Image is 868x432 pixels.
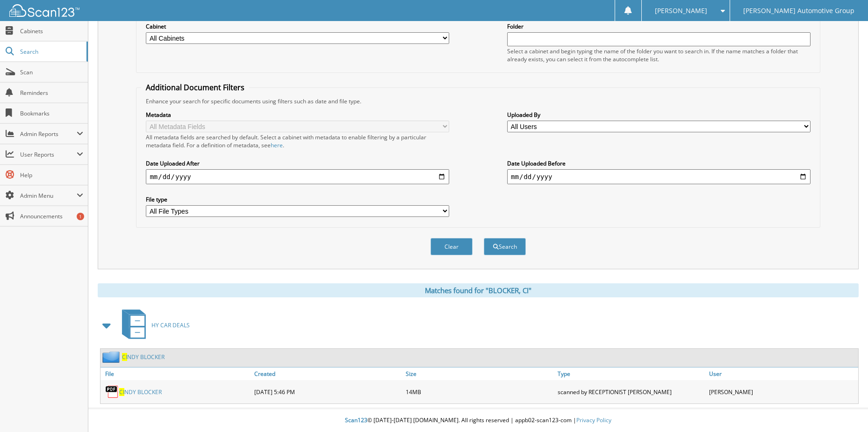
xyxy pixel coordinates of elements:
div: Enhance your search for specific documents using filters such as date and file type. [141,97,815,105]
span: Announcements [20,212,83,220]
button: Clear [430,238,473,255]
span: HY CAR DEALS [151,321,190,329]
input: start [146,169,449,184]
span: [PERSON_NAME] Automotive Group [743,8,854,14]
span: Scan [20,68,83,76]
div: 1 [77,213,84,220]
span: CI [119,388,124,396]
span: [PERSON_NAME] [655,8,707,14]
div: Matches found for "BLOCKER, CI" [98,283,859,297]
div: All metadata fields are searched by default. Select a cabinet with metadata to enable filtering b... [146,133,449,149]
button: Search [484,238,526,255]
img: folder2.png [102,351,122,363]
label: Date Uploaded After [146,159,449,167]
span: Admin Reports [20,130,77,138]
span: CI [122,353,127,361]
a: HY CAR DEALS [116,307,190,344]
a: Type [555,367,707,380]
a: Privacy Policy [576,416,611,424]
legend: Additional Document Filters [141,82,249,93]
span: User Reports [20,151,77,158]
a: CINDY BLOCKER [119,388,162,396]
a: File [100,367,252,380]
input: end [507,169,811,184]
label: Folder [507,22,811,30]
label: Cabinet [146,22,449,30]
span: Admin Menu [20,192,77,200]
label: Date Uploaded Before [507,159,811,167]
div: scanned by RECEPTIONIST [PERSON_NAME] [555,382,707,401]
img: scan123-logo-white.svg [9,4,79,17]
label: File type [146,195,449,203]
a: User [707,367,858,380]
span: Reminders [20,89,83,97]
span: Cabinets [20,27,83,35]
label: Uploaded By [507,111,811,119]
div: [PERSON_NAME] [707,382,858,401]
a: Size [403,367,555,380]
a: here [271,141,283,149]
img: PDF.png [105,385,119,399]
span: Search [20,48,82,56]
div: © [DATE]-[DATE] [DOMAIN_NAME]. All rights reserved | appb02-scan123-com | [88,409,868,432]
div: 14MB [403,382,555,401]
span: Scan123 [345,416,367,424]
span: Bookmarks [20,109,83,117]
a: CINDY BLOCKER [122,353,165,361]
label: Metadata [146,111,449,119]
div: [DATE] 5:46 PM [252,382,403,401]
a: Created [252,367,403,380]
span: Help [20,171,83,179]
div: Select a cabinet and begin typing the name of the folder you want to search in. If the name match... [507,47,811,63]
